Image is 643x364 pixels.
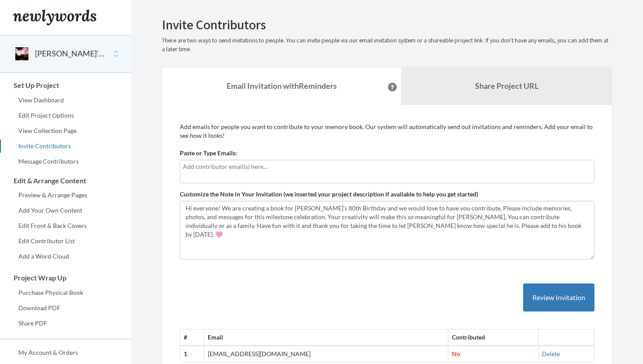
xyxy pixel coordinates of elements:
p: There are two ways to send invitations to people. You can invite people via our email invitation ... [162,36,612,54]
b: Share Project URL [475,81,538,91]
img: Newlywords logo [13,10,96,25]
strong: Email Invitation with Reminders [227,81,337,91]
p: Add emails for people you want to contribute to your memory book. Our system will automatically s... [180,122,594,140]
th: Email [204,329,448,346]
button: [PERSON_NAME]’s 80th Birthday [35,48,106,59]
a: Delete [542,350,560,357]
h2: Invite Contributors [162,17,612,32]
label: Paste or Type Emails: [180,149,237,157]
h3: Project Wrap Up [0,274,131,282]
h3: Edit & Arrange Content [0,177,131,185]
textarea: Hi everyone! We are creating a book for [PERSON_NAME]’s 80th Birthday and we would love to have y... [180,201,594,259]
input: Add contributor email(s) here... [183,162,591,171]
th: 1 [180,346,204,362]
h3: Set Up Project [0,81,131,89]
button: Review Invitation [523,283,594,312]
td: [EMAIL_ADDRESS][DOMAIN_NAME] [204,346,448,362]
label: Customize the Note in Your Invitation (we inserted your project description if available to help ... [180,190,478,199]
th: # [180,329,204,346]
th: Contributed [448,329,538,346]
span: No [452,350,460,357]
